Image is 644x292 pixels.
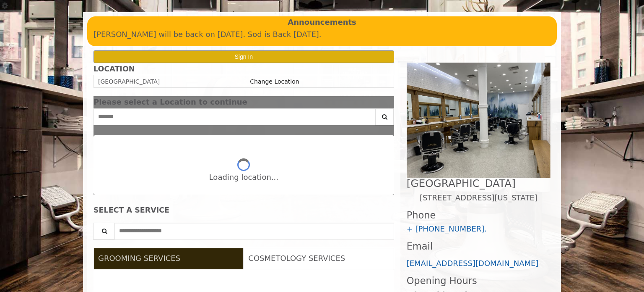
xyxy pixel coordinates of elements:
span: COSMETOLOGY SERVICES [248,254,345,263]
h3: Opening Hours [407,276,551,286]
span: Please select a Location to continue [93,97,247,106]
b: Announcements [288,16,356,29]
input: Search Center [93,108,376,125]
h2: [GEOGRAPHIC_DATA] [407,178,551,189]
h3: Phone [407,210,551,221]
button: Service Search [93,223,115,239]
a: Change Location [250,78,299,85]
button: close dialog [382,100,394,105]
div: SELECT A SERVICE [93,206,394,214]
span: [GEOGRAPHIC_DATA] [98,78,160,85]
i: Search button [380,114,390,120]
div: Loading location... [209,171,278,184]
p: [PERSON_NAME] will be back on [DATE]. Sod is Back [DATE]. [93,29,551,41]
p: [STREET_ADDRESS][US_STATE] [407,192,551,204]
a: + [PHONE_NUMBER]. [407,224,487,233]
div: Center Select [93,108,394,129]
h3: Email [407,241,551,252]
a: [EMAIL_ADDRESS][DOMAIN_NAME] [407,259,539,268]
span: GROOMING SERVICES [98,254,180,263]
b: LOCATION [93,65,135,73]
button: Sign In [93,50,394,63]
